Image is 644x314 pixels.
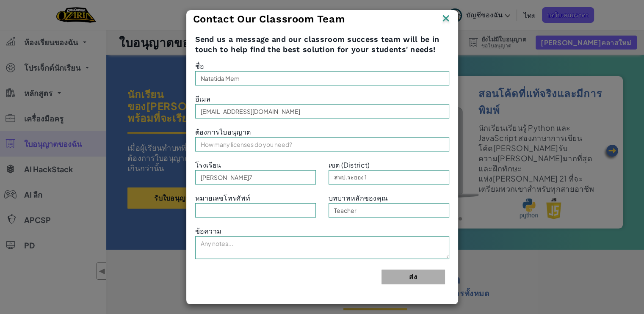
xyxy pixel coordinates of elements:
[381,270,445,284] button: ส่ง
[195,160,221,169] span: โรงเรียน
[195,226,222,235] span: ข้อความ
[195,34,449,55] span: Send us a message and our classroom success team will be in touch to help find the best solution ...
[329,203,449,218] input: Teacher, Principal, etc.
[195,127,251,136] span: ต้องการใบอนุญาต
[195,94,211,103] span: อีเมล
[195,137,449,151] input: How many licenses do you need?
[329,193,388,202] span: บทบาทหลักของคุณ
[195,193,251,202] span: หมายเลขโทรศัพท์
[329,160,370,169] span: เขต (District)
[195,61,205,70] span: ชื่อ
